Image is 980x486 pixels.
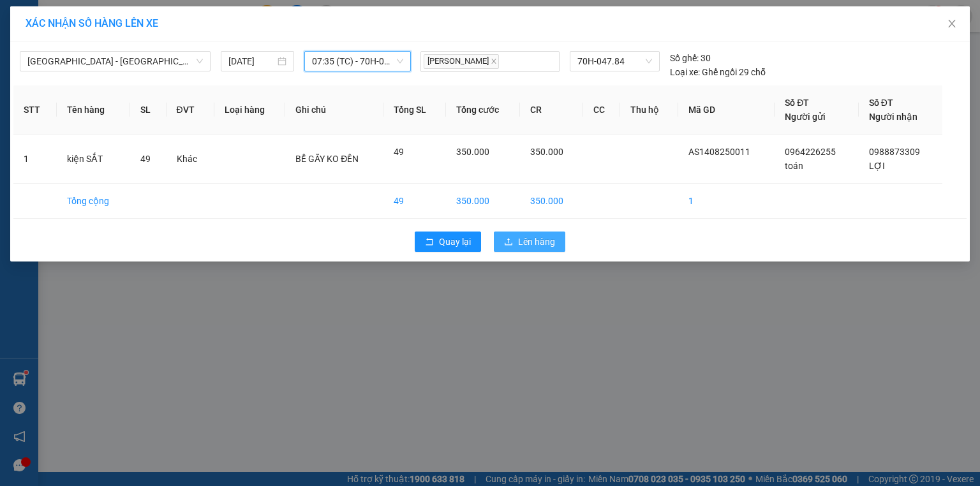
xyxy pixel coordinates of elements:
[27,52,203,71] span: Sài Gòn - Tây Ninh (VIP)
[383,85,445,135] th: Tổng SL
[678,85,775,135] th: Mã GD
[167,135,214,184] td: Khác
[934,6,970,42] button: Close
[446,85,520,135] th: Tổng cước
[785,147,836,157] span: 0964226255
[688,147,750,157] span: AS1408250011
[869,147,920,157] span: 0988873309
[620,85,678,135] th: Thu hộ
[57,85,130,135] th: Tên hàng
[785,161,803,171] span: toán
[530,147,563,157] span: 350.000
[583,85,621,135] th: CC
[446,184,520,219] td: 350.000
[415,232,481,252] button: rollbackQuay lại
[424,54,499,69] span: [PERSON_NAME]
[947,18,957,29] span: close
[518,235,555,249] span: Lên hàng
[456,147,489,157] span: 350.000
[214,85,286,135] th: Loại hàng
[785,112,826,122] span: Người gửi
[57,184,130,219] td: Tổng cộng
[295,154,359,164] span: BỂ GÃY KO ĐỀN
[394,147,404,157] span: 49
[504,237,513,247] span: upload
[383,184,445,219] td: 49
[439,235,471,249] span: Quay lại
[167,85,214,135] th: ĐVT
[26,17,158,29] span: XÁC NHẬN SỐ HÀNG LÊN XE
[285,85,383,135] th: Ghi chú
[670,65,766,79] div: Ghế ngồi 29 chỗ
[670,51,699,65] span: Số ghế:
[312,52,404,71] span: 07:35 (TC) - 70H-047.84
[57,135,130,184] td: kiện SẮT
[678,184,775,219] td: 1
[869,161,885,171] span: LỢI
[670,65,700,79] span: Loại xe:
[130,85,166,135] th: SL
[869,98,893,108] span: Số ĐT
[785,98,809,108] span: Số ĐT
[13,85,57,135] th: STT
[520,85,583,135] th: CR
[13,135,57,184] td: 1
[577,52,651,71] span: 70H-047.84
[670,51,711,65] div: 30
[140,154,151,164] span: 49
[520,184,583,219] td: 350.000
[491,58,497,64] span: close
[228,54,275,68] input: 15/08/2025
[494,232,565,252] button: uploadLên hàng
[425,237,434,247] span: rollback
[869,112,917,122] span: Người nhận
